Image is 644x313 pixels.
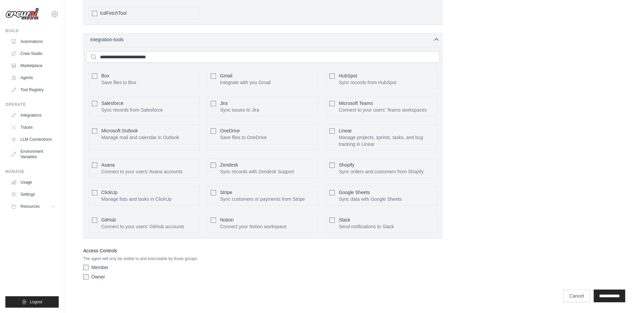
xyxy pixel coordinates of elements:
[339,73,357,78] span: HubSpot
[220,73,232,78] span: Gmail
[8,36,59,47] a: Automations
[220,162,238,168] span: Zendesk
[86,36,440,43] button: integration-tools
[5,28,59,34] div: Build
[220,217,233,223] span: Notion
[101,73,109,78] span: Box
[220,107,259,113] p: Sync issues to Jira
[101,196,171,202] p: Manage lists and tasks in ClickUp
[339,190,370,195] span: Google Sheets
[220,101,228,106] span: Jira
[20,204,40,209] span: Resources
[339,217,350,223] span: Slack
[91,264,108,271] label: Member
[8,146,59,162] a: Environment Variables
[83,256,443,261] p: The agent will only be visible to and executable by those groups.
[30,299,42,305] span: Logout
[339,196,402,202] p: Sync data with Google Sheets
[339,128,352,133] span: Linear
[8,134,59,145] a: LLM Connections
[90,36,124,43] span: integration-tools
[8,48,59,59] a: Crew Studio
[8,122,59,133] a: Traces
[8,72,59,83] a: Agents
[8,177,59,188] a: Usage
[8,84,59,95] a: Tool Registry
[8,110,59,121] a: Integrations
[339,168,424,175] p: Sync orders and customers from Shopify
[8,189,59,200] a: Settings
[339,223,394,230] p: Send notifications to Slack
[5,102,59,107] div: Operate
[339,79,396,86] p: Sync records from HubSpot
[101,79,136,86] p: Save files to Box
[101,128,138,133] span: Microsoft Outlook
[220,196,305,202] p: Sync customers or payments from Stripe
[5,296,59,308] button: Logout
[5,8,39,20] img: Logo
[5,169,59,174] div: Manage
[339,134,434,147] p: Manage projects, sprints, tasks, and bug tracking in Linear
[563,290,590,302] a: Cancel
[100,10,126,16] span: IcdFetchTool
[220,128,240,133] span: OneDrive
[101,217,116,223] span: GitHub
[91,273,105,280] label: Owner
[339,101,373,106] span: Microsoft Teams
[339,107,427,113] p: Connect to your users’ Teams workspaces
[220,134,267,141] p: Save files to OneDrive
[101,134,179,141] p: Manage mail and calendar in Outlook
[339,162,355,168] span: Shopify
[220,223,286,230] p: Connect your Notion workspace
[101,190,117,195] span: ClickUp
[220,168,294,175] p: Sync records with Zendesk Support
[83,247,443,255] label: Access Controls
[220,190,232,195] span: Stripe
[101,162,115,168] span: Asana
[8,201,59,212] button: Resources
[220,79,271,86] p: Integrate with you Gmail
[101,107,163,113] p: Sync records from Salesforce
[8,60,59,71] a: Marketplace
[101,101,123,106] span: Salesforce
[101,223,184,230] p: Connect to your users’ GitHub accounts
[610,281,644,313] iframe: Chat Widget
[101,168,182,175] p: Connect to your users’ Asana accounts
